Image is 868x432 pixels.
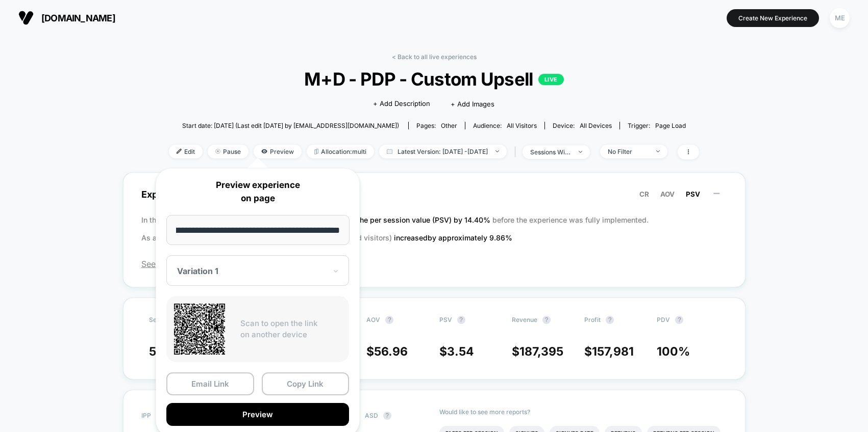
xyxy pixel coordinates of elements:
[656,150,660,152] img: end
[365,412,378,419] span: ASD
[41,13,115,23] span: [DOMAIN_NAME]
[507,122,537,129] span: All Visitors
[394,233,512,242] span: increased by approximately 9.86 %
[683,190,703,199] button: PSV
[177,149,182,154] img: edit
[208,145,249,158] span: Pause
[182,122,399,129] span: Start date: [DATE] (Last edit [DATE] by [EMAIL_ADDRESS][DOMAIN_NAME])
[265,215,492,224] span: the new variation increased the per session value (PSV) by 14.40 %
[141,183,727,206] span: Experience Summary (Per Session Value)
[830,8,850,28] div: ME
[15,10,118,26] button: [DOMAIN_NAME]
[141,412,151,419] span: IPP
[457,316,465,324] button: ?
[166,403,349,426] button: Preview
[639,190,649,198] span: CR
[373,99,430,109] span: + Add Description
[447,344,474,359] span: 3.54
[655,122,686,129] span: Page Load
[254,145,302,158] span: Preview
[657,316,670,323] span: PDV
[542,316,551,324] button: ?
[141,211,727,247] p: In the latest A/B test (run for 7 days), before the experience was fully implemented. As a result...
[727,9,819,27] button: Create New Experience
[240,318,341,341] p: Scan to open the link on another device
[608,148,649,155] div: No Filter
[166,179,349,205] p: Preview experience on page
[314,149,318,154] img: rebalance
[383,412,391,420] button: ?
[379,145,507,158] span: Latest Version: [DATE] - [DATE]
[512,145,523,159] span: |
[827,8,853,29] button: ME
[18,10,34,25] img: Visually logo
[495,150,499,152] img: end
[579,151,582,153] img: end
[584,344,634,359] span: $
[686,190,700,198] span: PSV
[387,149,392,154] img: calendar
[628,122,686,129] div: Trigger:
[141,259,727,269] span: See the latest version of the report
[636,190,652,199] button: CR
[473,122,537,129] div: Audience:
[544,122,619,129] span: Device:
[385,316,393,324] button: ?
[657,190,678,199] button: AOV
[580,122,612,129] span: all devices
[307,145,374,158] span: Allocation: multi
[366,344,408,359] span: $
[584,316,601,323] span: Profit
[169,145,203,158] span: Edit
[441,122,457,129] span: other
[166,372,254,395] button: Email Link
[660,190,675,198] span: AOV
[519,344,563,359] span: 187,395
[366,316,380,323] span: AOV
[657,344,690,359] span: 100 %
[439,408,727,416] p: Would like to see more reports?
[416,122,457,129] div: Pages:
[530,148,571,156] div: sessions with impression
[451,100,494,108] span: + Add Images
[439,344,474,359] span: $
[538,74,564,85] p: LIVE
[439,316,452,323] span: PSV
[215,149,220,154] img: end
[675,316,683,324] button: ?
[592,344,634,359] span: 157,981
[512,344,563,359] span: $
[392,53,477,61] a: < Back to all live experiences
[262,372,350,395] button: Copy Link
[374,344,408,359] span: 56.96
[195,68,673,90] span: M+D - PDP - Custom Upsell
[512,316,537,323] span: Revenue
[606,316,614,324] button: ?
